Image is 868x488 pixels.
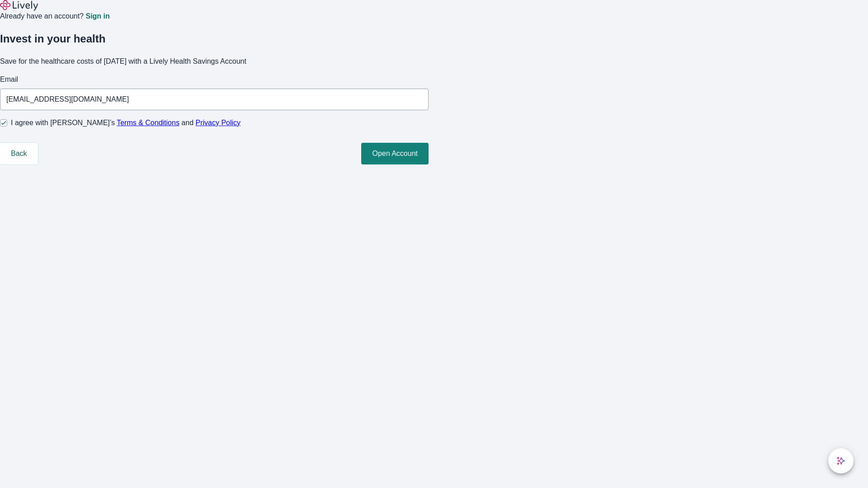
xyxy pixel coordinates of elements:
a: Sign in [85,13,109,20]
a: Privacy Policy [196,119,241,127]
button: Open Account [361,143,429,164]
svg: Lively AI Assistant [836,456,845,465]
span: I agree with [PERSON_NAME]’s and [11,117,241,128]
a: Terms & Conditions [117,119,179,127]
button: chat [828,448,854,474]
